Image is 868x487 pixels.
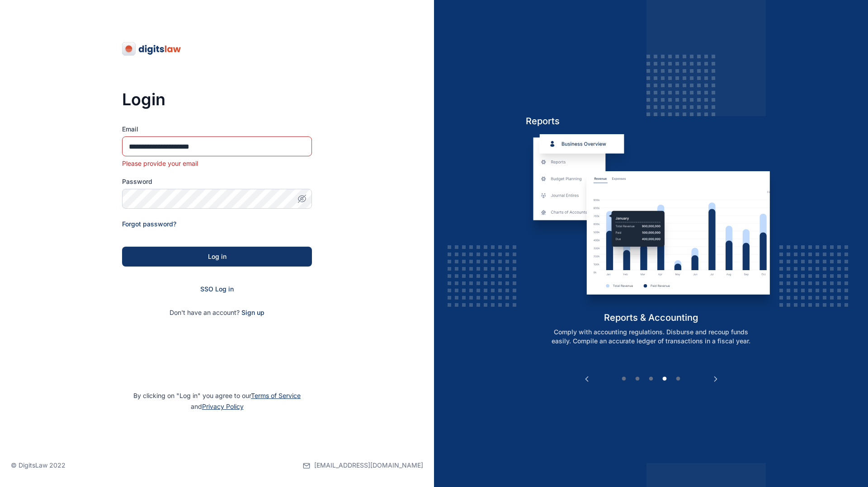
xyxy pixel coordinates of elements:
button: 2 [633,375,642,384]
h5: reports & accounting [526,311,777,324]
button: 3 [646,375,656,384]
button: 5 [674,375,683,384]
img: digitslaw-logo [122,42,182,56]
button: Log in [122,247,312,267]
a: Privacy Policy [202,403,244,410]
p: Don't have an account? [122,308,312,317]
h5: Reports [526,115,777,127]
p: By clicking on "Log in" you agree to our [11,390,423,412]
button: Previous [582,375,591,384]
p: Comply with accounting regulations. Disburse and recoup funds easily. Compile an accurate ledger ... [535,328,767,346]
span: and [191,403,244,410]
p: © DigitsLaw 2022 [11,461,66,470]
a: [EMAIL_ADDRESS][DOMAIN_NAME] [303,444,423,487]
h3: Login [122,90,312,108]
span: Sign up [241,308,264,317]
button: Next [711,375,720,384]
span: [EMAIL_ADDRESS][DOMAIN_NAME] [314,461,423,470]
a: SSO Log in [200,285,234,293]
div: Please provide your email [122,159,312,168]
button: 1 [619,375,628,384]
label: Password [122,177,312,186]
a: Forgot password? [122,220,176,228]
img: reports-and-accounting [526,134,777,311]
a: Sign up [241,309,264,316]
a: Terms of Service [251,392,301,399]
label: Email [122,125,312,134]
div: Log in [137,252,297,261]
button: 4 [660,375,669,384]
